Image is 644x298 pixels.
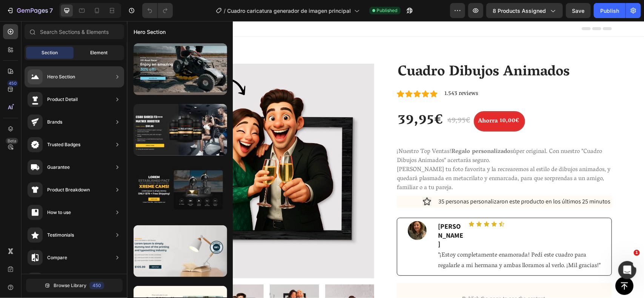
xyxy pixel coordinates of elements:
div: Trusted Badges [47,141,80,148]
div: Beta [6,138,18,144]
p: "¡Estoy completamente enamorada! Pedí este cuadro para regalarle a mi hermana y ambas lloramos al... [311,229,481,251]
p: 1.543 reviews [317,68,351,77]
button: 8 products assigned [486,3,563,18]
span: Section [42,49,58,56]
div: 450 [7,80,18,86]
div: Guarantee [47,164,70,171]
h2: Cuadro Dibujos Animados [270,43,485,61]
p: 35 personas personalizaron este producto en los últimos 25 minutos [311,175,484,186]
div: 450 [89,282,104,289]
strong: Regalo personalizado [324,125,383,136]
img: gempages_483376536569775130-30ac70cf-1870-461a-b515-684b0a4a46a3.jpg [281,200,300,219]
button: 7 [3,3,56,18]
button: Browse Library450 [26,279,123,292]
div: Product Breakdown [47,186,90,194]
div: Testimonials [47,231,74,239]
div: Product Detail [47,96,78,103]
span: 8 products assigned [493,7,546,15]
button: Save [566,3,591,18]
div: Compare [47,254,67,261]
div: Undo/Redo [142,3,173,18]
div: Ahorra [350,95,372,106]
div: 49,95€ [320,93,344,107]
p: ¡Nuestro Top Ventas! súper original. Con nuestro "Cuadro Dibujos Animados" acertarás seguro. [270,125,475,145]
span: Browse Library [54,282,86,289]
div: 10,00€ [372,95,393,105]
div: Publish [600,7,619,15]
div: How to use [47,209,71,216]
div: 39,95€ [270,91,317,110]
h2: [PERSON_NAME] [310,200,338,228]
iframe: Design area [127,21,644,298]
span: Element [90,49,108,56]
input: Search Sections & Elements [25,24,124,39]
p: 7 [49,6,53,15]
span: 1 [634,250,640,256]
iframe: Intercom live chat [618,261,636,279]
span: Cuadro caricatura generador de imagen principal [227,7,351,15]
span: Save [572,8,585,14]
div: Brands [47,118,62,126]
p: [PERSON_NAME] tu foto favorita y la recrearemos al estilo de dibujos animados, y quedará plasmada... [270,143,483,173]
div: Hero Section [47,73,75,81]
span: / [224,7,226,15]
button: Publish [594,3,626,18]
span: Published [377,7,398,14]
